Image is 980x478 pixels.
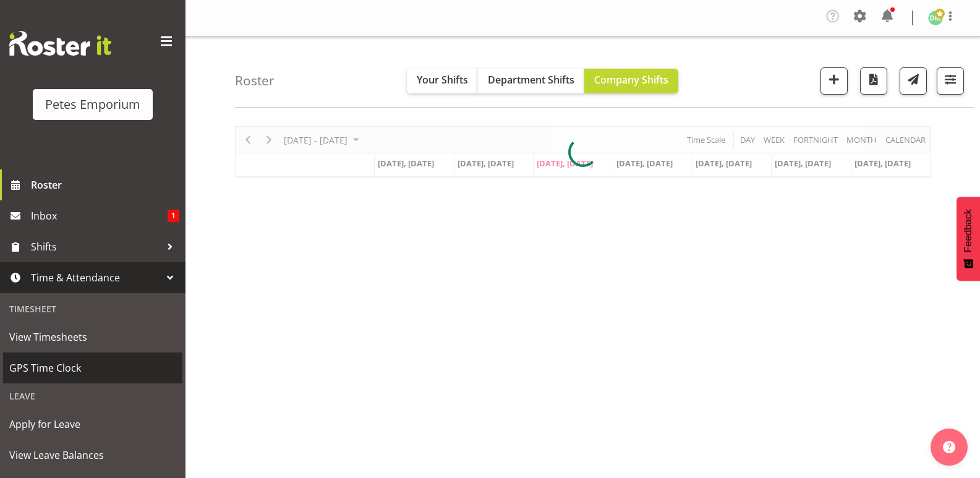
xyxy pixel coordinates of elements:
[594,73,668,87] span: Company Shifts
[9,359,176,377] span: GPS Time Clock
[943,441,955,453] img: help-xxl-2.png
[417,73,468,87] span: Your Shifts
[31,207,168,225] span: Inbox
[3,352,182,383] a: GPS Time Clock
[31,176,179,194] span: Roster
[478,69,584,93] button: Department Shifts
[584,69,678,93] button: Company Shifts
[3,296,182,322] div: Timesheet
[31,268,161,287] span: Time & Attendance
[407,69,478,93] button: Your Shifts
[957,197,980,281] button: Feedback - Show survey
[3,409,182,440] a: Apply for Leave
[168,210,179,222] span: 1
[45,95,140,114] div: Petes Emporium
[3,440,182,471] a: View Leave Balances
[9,31,111,56] img: Rosterit website logo
[928,11,943,25] img: david-mcauley697.jpg
[9,328,176,346] span: View Timesheets
[900,67,927,95] button: Send a list of all shifts for the selected filtered period to all rostered employees.
[488,73,574,87] span: Department Shifts
[860,67,887,95] button: Download a PDF of the roster according to the set date range.
[3,322,182,352] a: View Timesheets
[9,446,176,464] span: View Leave Balances
[235,74,275,88] h4: Roster
[937,67,964,95] button: Filter Shifts
[3,383,182,409] div: Leave
[31,237,161,256] span: Shifts
[9,415,176,433] span: Apply for Leave
[820,67,848,95] button: Add a new shift
[963,209,974,252] span: Feedback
